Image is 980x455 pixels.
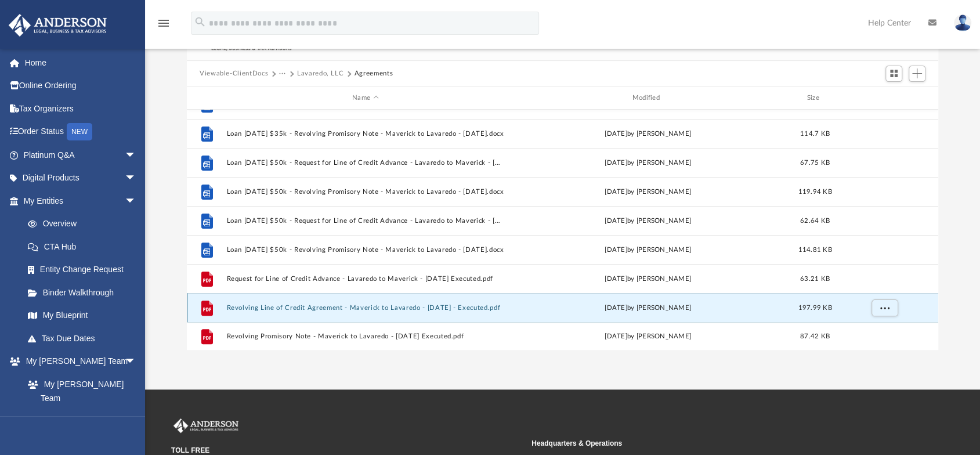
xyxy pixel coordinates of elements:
a: My Blueprint [16,304,148,327]
div: [DATE] by [PERSON_NAME] [509,187,786,197]
div: Size [791,93,838,103]
button: Loan [DATE] $50k - Request for Line of Credit Advance - Lavaredo to Maverick - [DATE].docx [226,217,504,225]
a: [PERSON_NAME] System [16,410,148,447]
span: arrow_drop_down [125,350,148,374]
div: [DATE] by [PERSON_NAME] [509,129,786,139]
div: [DATE] by [PERSON_NAME] [509,274,786,284]
button: Loan [DATE] $35k - Revolving Promisory Note - Maverick to Lavaredo - [DATE].docx [226,130,504,138]
a: Entity Change Request [16,258,154,281]
img: Anderson Advisors Platinum Portal [171,418,241,434]
i: search [194,16,207,28]
div: [DATE] by [PERSON_NAME] [509,158,786,168]
button: Add [909,66,926,82]
span: 197.99 KB [798,305,831,311]
button: ··· [279,68,287,79]
span: 119.94 KB [798,189,831,195]
button: Request for Line of Credit Advance - Lavaredo to Maverick - [DATE] Executed.pdf [226,275,504,283]
a: Tax Due Dates [16,327,154,350]
small: Headquarters & Operations [531,438,884,449]
div: NEW [67,123,92,140]
span: arrow_drop_down [125,167,148,190]
div: [DATE] by [PERSON_NAME] [509,331,786,342]
a: Online Ordering [8,74,154,98]
a: Digital Productsarrow_drop_down [8,167,154,190]
button: Agreements [355,68,393,79]
a: My Entitiesarrow_drop_down [8,189,154,212]
a: Tax Organizers [8,97,154,120]
span: 63.21 KB [800,276,830,282]
div: id [192,93,221,103]
span: arrow_drop_down [125,189,148,213]
div: [DATE] by [PERSON_NAME] [509,303,786,313]
span: 114.7 KB [800,131,830,137]
a: menu [157,22,171,30]
span: arrow_drop_down [125,143,148,167]
button: Loan [DATE] $50k - Request for Line of Credit Advance - Lavaredo to Maverick - [DATE].docx [226,159,504,167]
span: 87.42 KB [800,333,830,340]
button: Loan [DATE] $50k - Revolving Promisory Note - Maverick to Lavaredo - [DATE].docx [226,188,504,196]
span: 67.75 KB [800,160,830,166]
img: User Pic [954,15,971,31]
span: 114.81 KB [798,247,831,253]
div: Modified [509,93,787,103]
div: grid [187,110,938,351]
button: More options [871,299,898,317]
a: My [PERSON_NAME] Team [16,373,142,410]
div: [DATE] by [PERSON_NAME] [509,216,786,226]
div: id [843,93,924,103]
a: Binder Walkthrough [16,281,154,304]
button: Switch to Grid View [885,66,903,82]
a: My [PERSON_NAME] Teamarrow_drop_down [8,350,148,373]
a: CTA Hub [16,235,154,258]
button: Lavaredo, LLC [297,68,343,79]
button: Revolving Line of Credit Agreement - Maverick to Lavaredo - [DATE] - Executed.pdf [226,304,504,312]
a: Overview [16,212,154,236]
button: Viewable-ClientDocs [200,68,268,79]
button: Revolving Promisory Note - Maverick to Lavaredo - [DATE] Executed.pdf [226,333,504,340]
img: Anderson Advisors Platinum Portal [5,14,110,37]
div: [DATE] by [PERSON_NAME] [509,245,786,255]
span: 62.64 KB [800,218,830,224]
div: Name [226,93,504,103]
a: Home [8,51,154,74]
a: Platinum Q&Aarrow_drop_down [8,143,154,167]
i: menu [157,16,171,30]
button: Loan [DATE] $50k - Revolving Promisory Note - Maverick to Lavaredo - [DATE].docx [226,246,504,254]
a: Order StatusNEW [8,120,154,144]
